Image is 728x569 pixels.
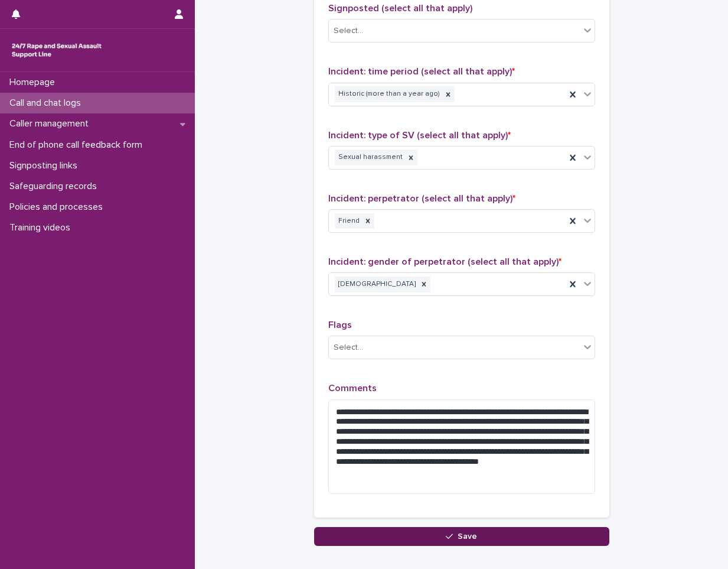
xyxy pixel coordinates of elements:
p: Homepage [5,77,64,88]
p: Call and chat logs [5,97,90,109]
div: [DEMOGRAPHIC_DATA] [335,277,417,292]
span: Save [458,532,477,541]
div: Sexual harassment [335,149,404,165]
div: Select... [334,25,363,37]
span: Incident: time period (select all that apply) [328,67,515,76]
button: Save [314,527,609,546]
div: Select... [334,342,363,354]
span: Flags [328,320,352,330]
p: Policies and processes [5,201,112,213]
span: Incident: type of SV (select all that apply) [328,131,511,140]
p: Signposting links [5,160,87,171]
p: Caller management [5,118,98,129]
p: Training videos [5,222,80,233]
div: Historic (more than a year ago) [335,86,442,102]
p: Safeguarding records [5,181,106,192]
p: End of phone call feedback form [5,139,152,151]
div: Friend [335,213,361,229]
span: Incident: gender of perpetrator (select all that apply) [328,257,561,266]
img: rhQMoQhaT3yELyF149Cw [9,38,104,62]
span: Incident: perpetrator (select all that apply) [328,194,515,203]
span: Comments [328,383,377,393]
span: Signposted (select all that apply) [328,4,472,13]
